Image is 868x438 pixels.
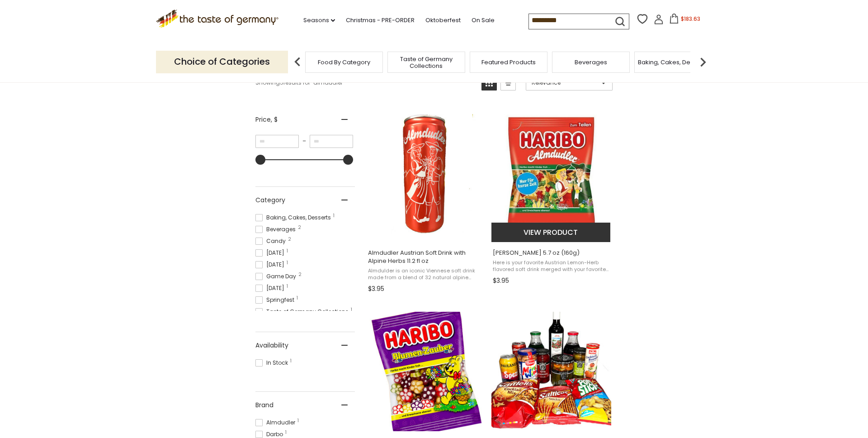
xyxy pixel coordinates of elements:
[297,296,298,300] span: 1
[367,312,486,432] img: Haribo "Bunte Blümchen" Flower Gummies, 7 oz - made in Germany
[491,312,611,432] img: The “Cocktail Time with Dad” Collection
[255,296,297,304] span: Springfest
[681,15,700,23] span: $183.63
[694,53,712,71] img: next arrow
[288,53,307,71] img: previous arrow
[665,14,704,27] button: $183.63
[297,419,299,423] span: 1
[303,15,335,25] a: Seasons
[481,59,536,66] a: Featured Products
[318,59,370,66] a: Food By Category
[255,419,298,427] span: Almdudler
[290,359,292,363] span: 1
[255,359,291,367] span: In Stock
[255,341,288,350] span: Availability
[351,308,352,312] span: 1
[390,56,462,69] a: Taste of Germany Collections
[425,15,461,25] a: Oktoberfest
[575,59,607,66] a: Beverages
[472,15,495,25] a: On Sale
[491,223,610,242] button: View product
[346,15,415,25] a: Christmas - PRE-ORDER
[638,59,708,66] a: Baking, Cakes, Desserts
[255,308,351,316] span: Taste of Germany Collections
[156,51,288,73] p: Choice of Categories
[255,400,274,410] span: Brand
[285,430,287,435] span: 1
